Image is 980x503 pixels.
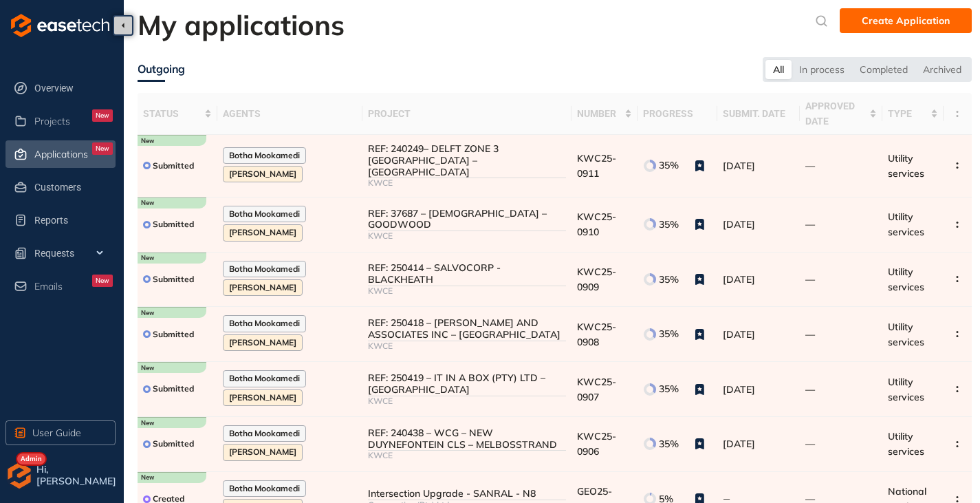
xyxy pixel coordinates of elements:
[229,484,300,493] span: Botha Mookamedi
[229,338,296,347] span: [PERSON_NAME]
[723,328,755,341] span: [DATE]
[229,209,300,219] span: Botha Mookamedi
[34,239,113,267] span: Requests
[805,438,815,450] span: —
[638,93,717,135] th: progress
[659,219,679,231] span: 35%
[723,160,755,172] span: [DATE]
[229,264,300,274] span: Botha Mookamedi
[229,319,300,328] span: Botha Mookamedi
[659,438,679,450] span: 35%
[888,152,924,180] span: Utility services
[577,211,616,238] span: KWC25-0910
[723,273,755,286] span: [DATE]
[368,427,566,451] div: REF: 240438 – WCG – NEW DUYNEFONTEIN CLS – MELBOSSTRAND
[368,341,566,351] div: KWCE
[34,149,88,160] span: Applications
[368,262,566,286] div: REF: 250414 – SALVOCORP - BLACKHEATH
[577,376,616,403] span: KWC25-0907
[577,321,616,348] span: KWC25-0908
[153,275,194,284] span: Submitted
[229,447,296,457] span: [PERSON_NAME]
[92,275,113,287] div: New
[143,106,202,121] span: status
[368,372,566,396] div: REF: 250419 – IT IN A BOX (PTY) LTD – [GEOGRAPHIC_DATA]
[882,93,944,135] th: type
[792,60,852,79] div: In process
[723,438,755,450] span: [DATE]
[888,321,924,348] span: Utility services
[368,451,566,460] div: KWCE
[659,160,679,171] span: 35%
[765,60,792,79] div: All
[571,93,638,135] th: number
[138,61,185,78] div: Outgoing
[34,173,113,201] span: Customers
[805,383,815,396] span: —
[11,14,109,37] img: logo
[368,317,566,341] div: REF: 250418 – [PERSON_NAME] AND ASSOCIATES INC – [GEOGRAPHIC_DATA]
[34,116,70,127] span: Projects
[577,106,622,121] span: number
[229,393,296,403] span: [PERSON_NAME]
[577,266,616,293] span: KWC25-0909
[805,273,815,286] span: —
[840,8,972,33] button: Create Application
[362,93,571,135] th: project
[153,439,194,449] span: Submitted
[92,142,113,155] div: New
[217,93,362,135] th: agents
[368,231,566,241] div: KWCE
[229,228,296,237] span: [PERSON_NAME]
[577,430,616,458] span: KWC25-0906
[229,374,300,383] span: Botha Mookamedi
[659,383,679,395] span: 35%
[368,143,566,178] div: REF: 240249– DELFT ZONE 3 [GEOGRAPHIC_DATA] – [GEOGRAPHIC_DATA]
[805,98,867,129] span: approved date
[153,220,194,229] span: Submitted
[800,93,882,135] th: approved date
[368,178,566,188] div: KWCE
[888,266,924,293] span: Utility services
[659,274,679,286] span: 35%
[153,384,194,394] span: Submitted
[888,106,928,121] span: type
[229,151,300,160] span: Botha Mookamedi
[805,328,815,341] span: —
[229,283,296,292] span: [PERSON_NAME]
[805,160,815,172] span: —
[915,60,969,79] div: Archived
[723,383,755,396] span: [DATE]
[368,396,566,406] div: KWCE
[229,429,300,438] span: Botha Mookamedi
[32,425,81,440] span: User Guide
[723,218,755,231] span: [DATE]
[138,8,345,41] h2: My applications
[805,218,815,231] span: —
[6,420,116,445] button: User Guide
[888,376,924,403] span: Utility services
[153,330,194,339] span: Submitted
[34,206,113,234] span: Reports
[368,208,566,231] div: REF: 37687 – [DEMOGRAPHIC_DATA] – GOODWOOD
[6,462,33,489] img: avatar
[138,93,217,135] th: status
[852,60,915,79] div: Completed
[36,464,118,487] span: Hi, [PERSON_NAME]
[717,93,800,135] th: submit. date
[34,74,113,102] span: Overview
[368,488,566,500] div: Intersection Upgrade - SANRAL - N8
[153,161,194,171] span: Submitted
[888,211,924,238] span: Utility services
[368,286,566,296] div: KWCE
[229,169,296,179] span: [PERSON_NAME]
[862,13,950,28] span: Create Application
[577,152,616,180] span: KWC25-0911
[92,109,113,122] div: New
[888,430,924,458] span: Utility services
[659,328,679,340] span: 35%
[34,281,63,292] span: Emails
